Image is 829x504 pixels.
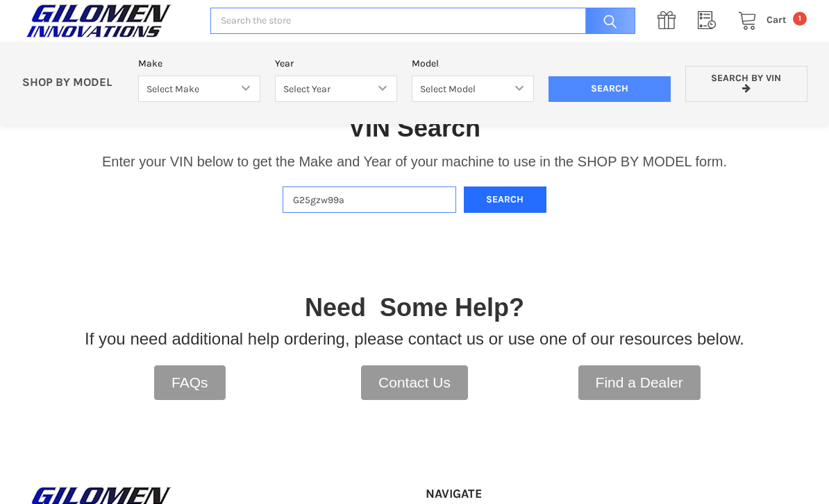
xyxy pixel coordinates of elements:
[102,151,727,172] p: Enter your VIN below to get the Make and Year of your machine to use in the SHOP BY MODEL form.
[305,289,524,327] p: Need Some Help?
[275,56,397,71] label: Year
[210,8,635,35] input: Search the store
[361,365,468,400] a: Contact Us
[730,12,807,29] a: Cart 1
[578,8,635,35] input: Search
[283,186,456,214] input: Enter VIN of your machine
[138,56,260,71] label: Make
[549,76,671,103] input: Search
[154,365,226,400] a: FAQs
[685,66,807,103] a: Search by VIN
[22,3,175,38] img: GILOMEN INNOVATIONS
[464,186,547,214] button: Search
[15,76,131,90] p: SHOP BY MODEL
[578,365,701,400] a: Find a Dealer
[426,486,538,502] h5: Navigate
[793,12,807,26] span: 1
[22,3,196,38] a: GILOMEN INNOVATIONS
[349,112,480,144] h1: VIN Search
[412,56,534,71] label: Model
[85,327,744,351] p: If you need additional help ordering, please contact us or use one of our resources below.
[767,14,787,26] span: Cart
